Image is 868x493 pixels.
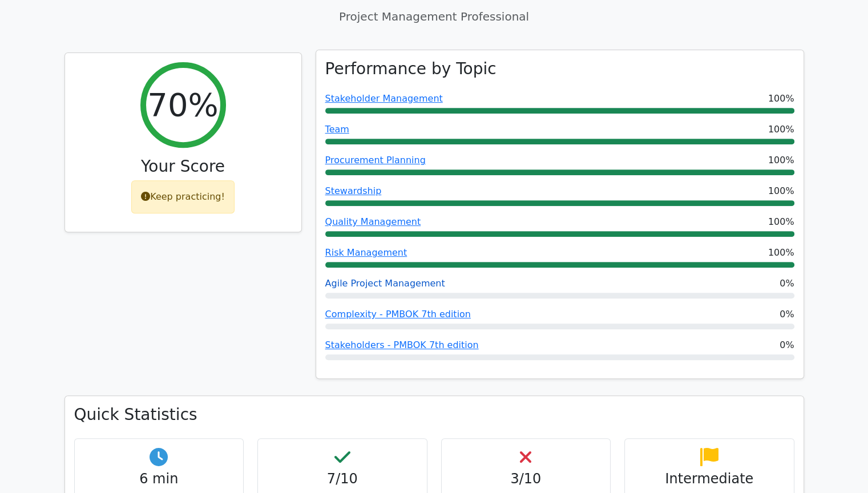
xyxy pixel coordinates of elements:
[768,215,794,229] span: 100%
[267,471,418,487] h4: 7/10
[74,157,292,176] h3: Your Score
[325,247,407,258] a: Risk Management
[325,278,445,289] a: Agile Project Management
[325,59,496,79] h3: Performance by Topic
[780,338,794,352] span: 0%
[325,124,349,135] a: Team
[325,340,479,350] a: Stakeholders - PMBOK 7th edition
[325,216,421,227] a: Quality Management
[325,155,426,165] a: Procurement Planning
[74,405,794,425] h3: Quick Statistics
[325,185,382,196] a: Stewardship
[84,471,235,487] h4: 6 min
[634,471,785,487] h4: Intermediate
[768,153,794,167] span: 100%
[325,93,443,104] a: Stakeholder Management
[780,308,794,321] span: 0%
[768,246,794,260] span: 100%
[780,277,794,290] span: 0%
[768,123,794,136] span: 100%
[768,184,794,198] span: 100%
[147,86,218,124] h2: 70%
[768,92,794,106] span: 100%
[451,471,601,487] h4: 3/10
[131,180,235,213] div: Keep practicing!
[325,309,471,320] a: Complexity - PMBOK 7th edition
[64,8,804,25] p: Project Management Professional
